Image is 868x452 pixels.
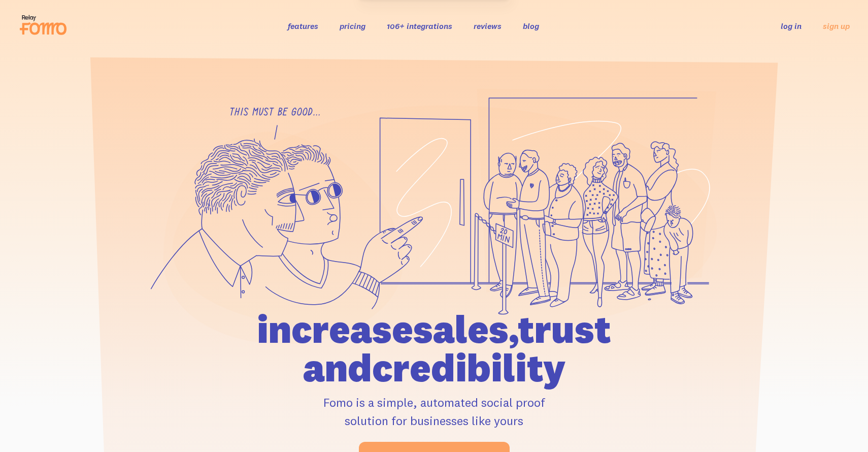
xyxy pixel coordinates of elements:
a: blog [523,21,539,31]
a: reviews [474,21,502,31]
a: sign up [823,21,850,31]
a: features [288,21,318,31]
a: log in [781,21,802,31]
h1: increase sales, trust and credibility [199,310,669,387]
a: 106+ integrations [387,21,452,31]
p: Fomo is a simple, automated social proof solution for businesses like yours [199,393,669,430]
a: pricing [340,21,365,31]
